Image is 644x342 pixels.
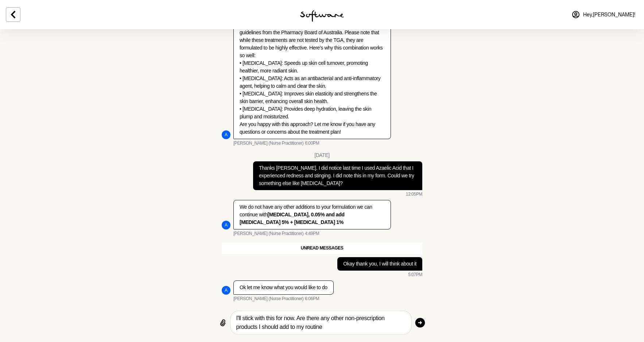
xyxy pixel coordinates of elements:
time: 2025-08-17T04:05:18.284Z [406,192,422,197]
div: Annie Butler (Nurse Practitioner) [222,130,230,139]
strong: [MEDICAL_DATA], 0.05% and add [MEDICAL_DATA] 5% + [MEDICAL_DATA] 1% [240,212,345,225]
div: [DATE] [314,152,330,158]
p: We do not have any other additions to your formulation we can continue with [240,203,385,226]
div: A [222,221,230,229]
div: A [222,286,230,295]
time: 2025-08-15T10:00:05.414Z [305,141,319,146]
p: Okay thank you, I will think about it [343,260,416,268]
div: A [222,130,230,139]
p: Thanks [PERSON_NAME]. I did notice last time I used Azaelic Acid that I experienced redness and s... [259,164,416,187]
span: [PERSON_NAME] (Nurse Practitioner) [233,296,303,302]
span: [PERSON_NAME] (Nurse Practitioner) [233,231,303,237]
time: 2025-08-17T10:06:06.693Z [305,296,319,302]
textarea: Type your message [236,314,406,331]
div: Annie Butler (Nurse Practitioner) [222,286,230,295]
span: Hey, [PERSON_NAME] ! [583,12,635,18]
div: unread messages [222,243,422,254]
span: [PERSON_NAME] (Nurse Practitioner) [233,141,303,146]
img: software logo [300,10,344,22]
time: 2025-08-17T09:07:58.393Z [408,272,422,278]
div: Annie Butler (Nurse Practitioner) [222,221,230,229]
time: 2025-08-17T08:49:09.138Z [305,231,319,237]
p: Ok let me know what you would like to do [240,284,327,291]
a: Hey,[PERSON_NAME]! [567,6,640,23]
